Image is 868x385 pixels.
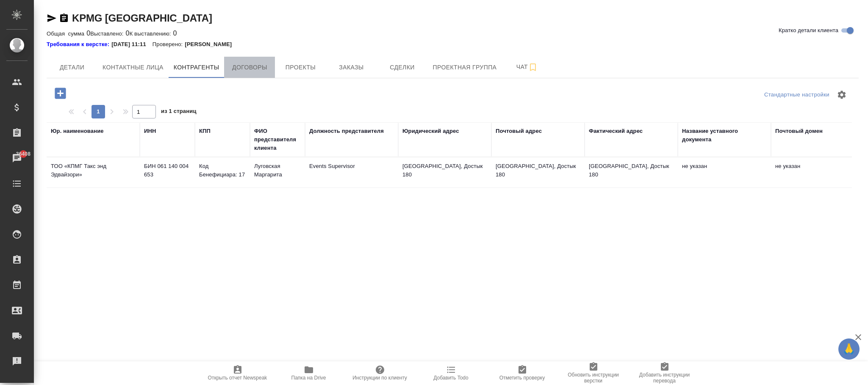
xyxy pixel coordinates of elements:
td: [GEOGRAPHIC_DATA], Достык 180 [491,158,585,187]
a: Требования к верстке: [47,40,111,49]
div: split button [762,88,832,102]
td: [GEOGRAPHIC_DATA], Достык 180 [398,158,491,187]
div: ФИО представителя клиента [254,127,301,152]
p: К выставлению: [130,30,173,37]
span: Кратко детали клиента [779,26,838,35]
a: 36408 [2,148,32,169]
div: Юр. наименование [51,127,104,135]
svg: Подписаться [528,62,538,72]
div: Юридический адрес [402,127,459,135]
span: Заказы [331,62,372,73]
td: Events Supervisor [305,158,398,187]
p: [PERSON_NAME] [185,40,238,49]
button: Скопировать ссылку для ЯМессенджера [47,13,57,23]
p: [DATE] 11:11 [111,40,153,49]
span: Проектная группа [433,62,496,73]
div: КПП [199,127,211,135]
span: из 1 страниц [161,106,197,118]
span: Папка на Drive [291,375,326,381]
button: Инструкции по клиенту [344,361,416,385]
div: Нажми, чтобы открыть папку с инструкцией [47,40,111,49]
p: Выставлено: [90,30,125,37]
button: Добавить Todo [416,361,487,385]
span: Проекты [280,62,321,73]
button: Добавить контрагента [49,85,72,102]
span: Открыть отчет Newspeak [208,375,267,381]
td: не указан [771,158,864,187]
button: Отметить проверку [487,361,558,385]
button: Обновить инструкции верстки [558,361,629,385]
button: Добавить инструкции перевода [629,361,700,385]
div: Должность представителя [309,127,384,135]
span: Инструкции по клиенту [352,375,407,381]
button: Скопировать ссылку [59,13,69,23]
div: Фактический адрес [589,127,643,135]
td: ТОО «КПМГ Такс энд Эдвайзори» [47,158,140,187]
button: Папка на Drive [273,361,344,385]
span: Договоры [229,62,270,73]
span: Добавить инструкции перевода [634,372,695,384]
div: ИНН [144,127,156,135]
span: 36408 [11,150,36,158]
td: не указан [678,158,771,187]
p: Общая сумма [47,30,86,37]
p: Проверено: [153,40,185,49]
span: Контрагенты [174,62,219,73]
span: Добавить Todo [433,375,468,381]
span: 🙏 [842,340,856,358]
div: Почтовый домен [775,127,823,135]
span: Детали [52,62,92,73]
span: Сделки [382,62,422,73]
span: Отметить проверку [499,375,545,381]
span: Контактные лица [103,62,164,73]
div: Название уставного документа [682,127,767,144]
td: Код Бенефициара: 17 [195,158,250,187]
div: Почтовый адрес [496,127,542,135]
span: Чат [507,62,547,72]
td: [GEOGRAPHIC_DATA], Достык 180 [585,158,678,187]
button: Открыть отчет Newspeak [202,361,273,385]
td: Луговская Маргарита [250,158,305,187]
td: БИН 061 140 004 653 [140,158,195,187]
span: Обновить инструкции верстки [563,372,624,384]
a: KPMG [GEOGRAPHIC_DATA] [72,12,212,24]
button: 🙏 [838,338,860,360]
div: 0 0 0 [47,28,859,38]
span: Настроить таблицу [832,85,852,105]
